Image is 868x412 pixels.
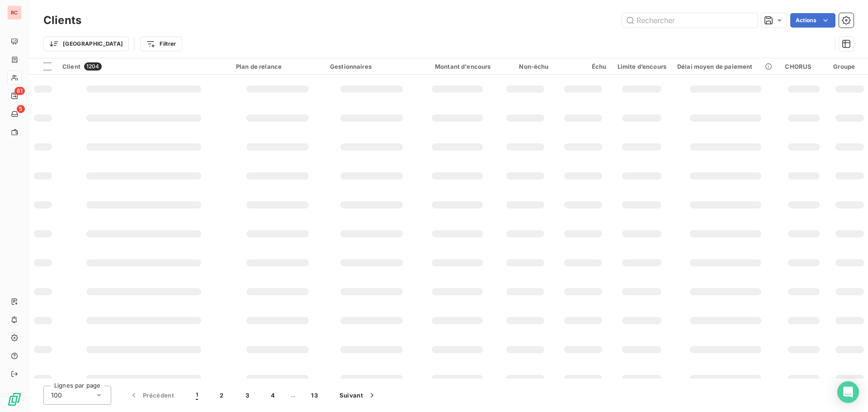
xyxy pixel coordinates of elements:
[330,63,413,70] div: Gestionnaires
[618,63,666,70] div: Limite d’encours
[790,13,835,28] button: Actions
[677,63,774,70] div: Délai moyen de paiement
[785,63,822,70] div: CHORUS
[7,392,22,407] img: Logo LeanPay
[118,386,185,405] button: Précédent
[62,63,80,70] span: Client
[236,63,319,70] div: Plan de relance
[43,37,129,51] button: [GEOGRAPHIC_DATA]
[140,37,182,51] button: Filtrer
[7,5,22,20] div: RC
[622,13,758,28] input: Rechercher
[84,62,102,71] span: 1204
[260,386,286,405] button: 4
[329,386,387,405] button: Suivant
[14,87,25,95] span: 81
[560,63,607,70] div: Échu
[209,386,234,405] button: 2
[833,63,866,70] div: Groupe
[51,391,62,400] span: 100
[286,388,300,403] span: …
[235,386,260,405] button: 3
[196,391,198,400] span: 1
[424,63,491,70] div: Montant d'encours
[17,105,25,113] span: 5
[185,386,209,405] button: 1
[300,386,329,405] button: 13
[837,381,859,403] div: Open Intercom Messenger
[502,63,549,70] div: Non-échu
[43,12,81,28] h3: Clients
